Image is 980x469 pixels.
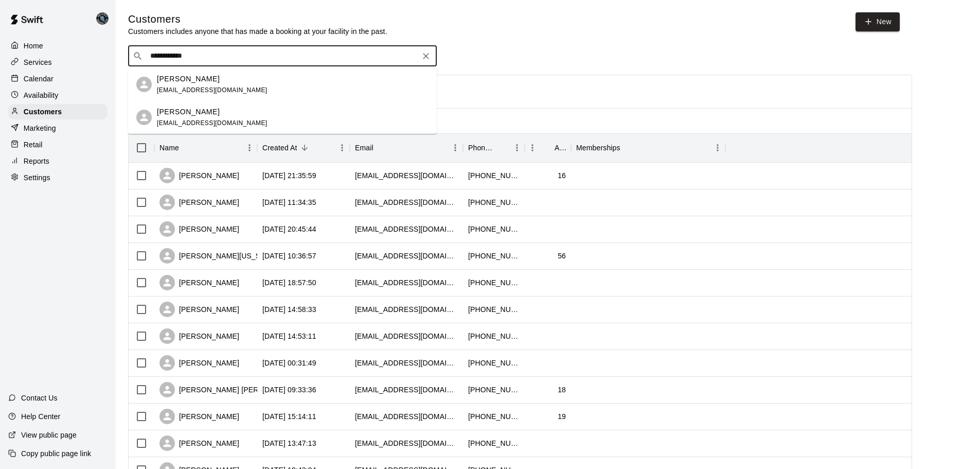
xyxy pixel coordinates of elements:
div: Phone Number [463,133,525,162]
div: Email [355,133,373,162]
a: Settings [8,170,108,185]
div: Kaiden Brown [136,110,152,125]
div: [PERSON_NAME] [159,355,239,371]
div: 2025-08-14 18:57:50 [262,277,316,288]
a: Marketing [8,120,108,136]
div: cfryrobinson@gmail.com [355,224,458,234]
button: Menu [525,140,540,155]
a: Retail [8,137,108,152]
div: jgranitz99@gmail.com [355,277,458,288]
div: +17854107576 [468,385,520,395]
div: 2025-08-06 09:33:36 [262,385,316,395]
button: Sort [179,141,193,155]
button: Menu [448,140,463,155]
div: 2025-08-18 11:34:35 [262,197,316,207]
div: Ryan Brown [136,77,152,92]
p: Home [24,41,43,51]
div: Created At [262,133,297,162]
div: 2025-08-05 15:14:11 [262,411,316,422]
button: Menu [710,140,725,155]
div: 19 [558,411,566,422]
div: [PERSON_NAME] [159,436,239,451]
p: Availability [24,90,59,100]
p: Customers includes anyone that has made a booking at your facility in the past. [128,26,387,37]
div: aef346@gmail.com [355,304,458,315]
div: cdockett3@gmail.com [355,170,458,181]
div: 2025-08-07 00:31:49 [262,358,316,368]
div: Age [555,133,566,162]
p: [PERSON_NAME] [157,74,220,84]
div: Danny Lake [94,8,116,29]
div: 2025-08-12 14:53:11 [262,331,316,341]
div: griffithsyale5@gmail.com [355,411,458,422]
span: [EMAIL_ADDRESS][DOMAIN_NAME] [157,86,268,94]
button: Menu [509,140,525,155]
div: +19133532524 [468,170,520,181]
div: +19137779255 [468,224,520,234]
button: Clear [419,49,433,63]
div: +18168254001 [468,331,520,341]
p: [PERSON_NAME] [157,107,220,117]
p: Marketing [24,123,56,133]
span: [EMAIL_ADDRESS][DOMAIN_NAME] [157,119,268,127]
p: Contact Us [21,393,58,403]
div: 2025-08-18 21:35:59 [262,170,316,181]
div: +19132212799 [468,358,520,368]
a: Customers [8,104,108,119]
div: [PERSON_NAME][US_STATE] [159,248,280,264]
div: [PERSON_NAME] [159,409,239,424]
div: +19134495820 [468,411,520,422]
a: Calendar [8,71,108,86]
div: +18183577734 [468,277,520,288]
p: Services [24,57,52,67]
div: 2025-08-05 13:47:13 [262,438,316,448]
div: 56 [558,251,566,261]
a: Home [8,38,108,54]
p: Customers [24,107,62,117]
p: Reports [24,156,49,166]
div: asooner2@gmail.com [355,251,458,261]
div: +16015940804 [468,304,520,315]
div: [PERSON_NAME] [159,195,239,210]
h5: Customers [128,12,387,26]
a: New [856,12,900,31]
a: Services [8,55,108,70]
a: Reports [8,153,108,169]
div: Created At [257,133,350,162]
div: Search customers by name or email [128,46,437,66]
button: Sort [373,141,388,155]
p: Copy public page link [21,448,91,459]
div: 16 [558,170,566,181]
p: Settings [24,172,50,183]
div: Phone Number [468,133,495,162]
div: Name [154,133,257,162]
div: Memberships [576,133,620,162]
button: Menu [242,140,257,155]
p: Retail [24,140,43,150]
div: 18 [558,385,566,395]
img: Danny Lake [96,12,109,25]
p: View public page [21,430,77,440]
div: [PERSON_NAME] [PERSON_NAME] [159,382,301,397]
div: [PERSON_NAME] [159,168,239,183]
div: [PERSON_NAME] [159,221,239,237]
div: Email [350,133,463,162]
a: Availability [8,88,108,103]
div: Name [159,133,179,162]
div: [PERSON_NAME] [159,328,239,344]
div: +18163659244 [468,251,520,261]
div: gcallahan.personal@gmail.com [355,197,458,207]
button: Menu [334,140,350,155]
div: 2025-08-16 20:45:44 [262,224,316,234]
div: 2025-08-12 14:58:33 [262,304,316,315]
button: Sort [540,141,555,155]
div: dadofboys108@gmail.com [355,331,458,341]
button: Sort [495,141,509,155]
